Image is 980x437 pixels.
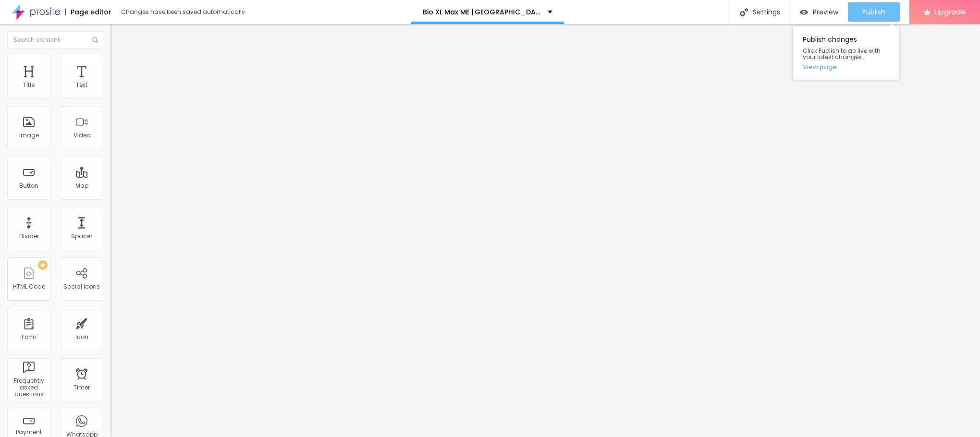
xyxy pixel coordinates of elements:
img: Icone [92,37,98,43]
span: Click Publish to go live with your latest changes. [803,48,889,60]
div: Page editor [65,9,111,15]
div: Divider [19,233,39,240]
button: Publish [848,2,900,22]
span: Publish [862,8,885,16]
span: Preview [813,8,838,16]
div: Image [19,132,39,139]
img: view-1.svg [800,8,808,16]
iframe: Editor [110,24,980,437]
div: HTML Code [13,283,45,290]
div: Frequently asked questions [10,377,48,398]
a: View page [803,64,889,70]
span: Upgrade [934,8,966,16]
input: Search element [7,31,103,49]
p: Bio XL Max ME [GEOGRAPHIC_DATA] [423,9,540,15]
div: Icon [75,334,88,340]
div: Form [22,334,37,340]
img: Icone [740,8,748,16]
div: Title [23,82,35,88]
div: Publish changes [793,26,899,80]
div: Spacer [71,233,92,240]
button: Preview [790,2,848,22]
div: Text [76,82,87,88]
div: Button [19,182,38,189]
div: Map [75,182,88,189]
div: Timer [73,384,90,391]
div: Changes have been saved automatically [121,9,245,15]
div: Video [73,132,90,139]
div: Social Icons [63,283,100,290]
